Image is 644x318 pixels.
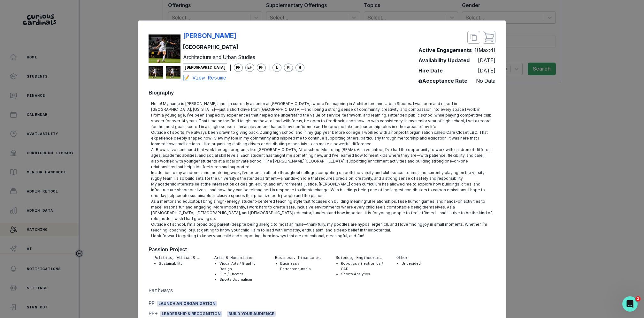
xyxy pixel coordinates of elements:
[151,199,493,222] p: As a mentor and educator, I bring a high-energy, student-centered teaching style that focuses on ...
[149,310,158,318] p: PP+
[149,66,163,79] img: mentor profile picture
[402,261,421,266] li: Undecided
[183,53,304,61] p: Architecture and Urban Studies
[234,64,243,72] span: PP
[230,64,231,72] p: |
[245,64,254,72] span: EF
[227,311,276,317] span: Build Your Audience
[418,57,470,64] p: Availability Updated
[483,31,495,44] button: close
[183,43,304,51] p: [GEOGRAPHIC_DATA]
[284,64,293,72] span: M
[157,301,217,307] span: Launch an Organization
[151,147,493,170] p: At Brown, I’ve continued that work through programs like [GEOGRAPHIC_DATA] Afterschool Mentoring ...
[341,271,384,277] li: Sports Analytics
[183,31,236,41] p: [PERSON_NAME]
[149,246,495,253] h2: Passion Project
[183,74,304,82] a: 📝 View Resume
[418,46,472,54] p: Active Engagements
[418,77,467,85] p: Acceptance Rate
[635,296,640,301] span: 2
[219,277,262,282] li: Sports Journalism
[166,66,180,79] img: mentor profile picture
[149,90,495,96] h2: Biography
[183,64,227,72] span: [DEMOGRAPHIC_DATA]
[474,46,495,54] p: 1 (Max: 4 )
[478,57,495,64] p: [DATE]
[151,130,493,147] p: Outside of sports, I’ve always been drawn to giving back. During high school and in my gap year b...
[151,170,493,181] p: In addition to my academic and mentoring work, I’ve been an athlete throughout college, competing...
[476,77,495,85] p: No Data
[149,34,180,63] img: mentor profile picture
[151,112,493,130] p: From a young age, I’ve been shaped by experiences that helped me understand the value of service,...
[149,287,495,295] p: Pathways
[418,67,443,74] p: Hire Date
[160,311,222,317] span: Leadership & Recognition
[159,261,202,266] li: Sustainability
[214,255,262,261] p: Arts & Humanities
[341,261,384,271] li: Robotics / Electronics / CAD
[151,101,493,112] p: Hello! My name is [PERSON_NAME], and I’m currently a senior at [GEOGRAPHIC_DATA], where I’m major...
[154,255,202,261] p: Politics, Ethics & Social Justice
[622,296,638,312] iframe: Intercom live chat
[257,64,266,72] span: PF
[280,261,323,271] li: Business / Entrepreneurship
[149,300,155,307] p: PP
[295,64,304,72] span: H
[478,67,495,74] p: [DATE]
[272,64,281,72] span: L
[396,255,421,261] p: Other
[151,222,493,233] p: Outside of school, I’m a proud dog parent (despite being allergic to most animals—thankfully, my ...
[151,233,493,239] p: I look forward to getting to know your child and supporting them in ways that are educational, me...
[219,261,262,271] li: Visual Arts / Graphic Design
[268,64,270,72] p: |
[336,255,384,261] p: Science, Engineering & Technology
[219,271,262,277] li: Film / Theater
[467,31,480,44] button: close
[151,181,493,199] p: My academic interests lie at the intersection of design, equity, and environmental justice. [PERS...
[275,255,323,261] p: Business, Finance & Entrepreneurship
